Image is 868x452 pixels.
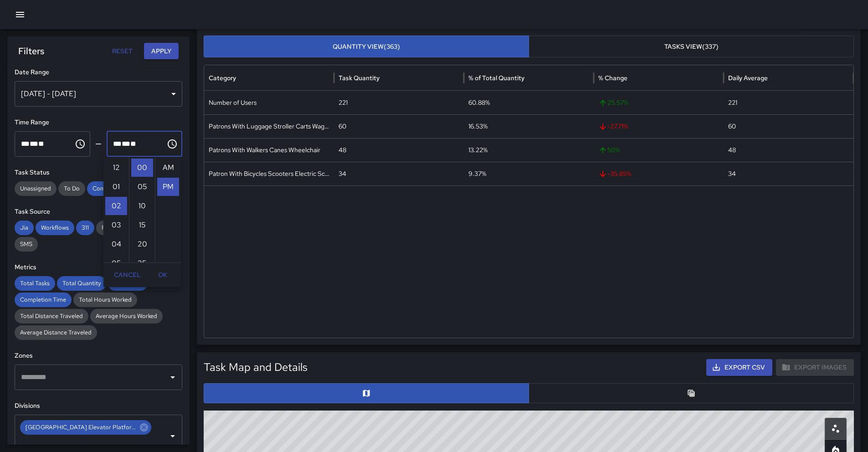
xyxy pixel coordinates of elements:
[15,81,182,107] div: [DATE] - [DATE]
[58,181,85,196] div: To Do
[724,91,853,114] div: 221
[76,221,94,235] div: 311
[36,221,74,235] div: Workflows
[30,140,38,147] span: Minutes
[598,115,719,138] span: -27.71 %
[334,138,464,162] div: 48
[144,43,179,60] button: Apply
[157,178,179,196] li: PM
[15,237,38,252] div: SMS
[87,184,128,193] span: Completed
[15,181,56,196] div: Unassigned
[15,401,182,411] h6: Divisions
[204,162,334,185] div: Patron With Bicycles Scooters Electric Scooters
[334,114,464,138] div: 60
[87,181,128,196] div: Completed
[204,138,334,162] div: Patrons With Walkers Canes Wheelchair
[529,36,854,58] button: Tasks View(337)
[130,140,136,147] span: Meridiem
[724,162,853,185] div: 34
[15,240,38,249] span: SMS
[36,223,74,232] span: Workflows
[131,159,153,177] li: 0 minutes
[113,140,122,147] span: Hours
[131,254,153,272] li: 25 minutes
[209,74,236,82] div: Category
[96,221,121,235] div: Form
[15,351,182,361] h6: Zones
[362,389,371,398] svg: Map
[830,423,841,434] svg: Scatterplot
[339,74,380,82] div: Task Quantity
[38,140,44,147] span: Meridiem
[15,67,182,77] h6: Date Range
[334,162,464,185] div: 34
[204,36,529,58] button: Quantity View(363)
[204,91,334,114] div: Number of Users
[122,140,130,147] span: Minutes
[57,276,106,291] div: Total Quantity
[529,383,854,403] button: Table
[15,221,34,235] div: Jia
[105,216,127,234] li: 3 hours
[15,309,88,324] div: Total Distance Traveled
[157,159,179,177] li: AM
[598,139,719,162] span: 50 %
[15,325,97,340] div: Average Distance Traveled
[129,157,155,262] ul: Select minutes
[71,135,89,153] button: Choose time, selected time is 01:00 PM
[15,279,55,288] span: Total Tasks
[131,197,153,215] li: 10 minutes
[21,140,30,147] span: Hours
[724,138,853,162] div: 48
[20,420,151,435] div: [GEOGRAPHIC_DATA] Elevator Platform
[15,328,97,337] span: Average Distance Traveled
[598,162,719,185] span: -35.85 %
[728,74,768,82] div: Daily Average
[57,279,106,288] span: Total Quantity
[15,293,72,307] div: Completion Time
[105,197,127,215] li: 2 hours
[105,159,127,177] li: 12 hours
[706,359,772,376] button: Export CSV
[148,267,177,283] button: OK
[15,168,182,178] h6: Task Status
[15,118,182,128] h6: Time Range
[204,114,334,138] div: Patrons With Luggage Stroller Carts Wagons
[598,91,719,114] span: 25.57 %
[15,262,182,272] h6: Metrics
[334,91,464,114] div: 221
[58,184,85,193] span: To Do
[464,138,594,162] div: 13.22%
[15,295,72,304] span: Completion Time
[464,114,594,138] div: 16.53%
[90,309,163,324] div: Average Hours Worked
[20,423,142,432] span: [GEOGRAPHIC_DATA] Elevator Platform
[110,267,144,283] button: Cancel
[464,162,594,185] div: 9.37%
[155,157,181,262] ul: Select meridiem
[15,223,34,232] span: Jia
[15,312,88,321] span: Total Distance Traveled
[464,91,594,114] div: 60.88%
[131,235,153,253] li: 20 minutes
[73,293,137,307] div: Total Hours Worked
[131,216,153,234] li: 15 minutes
[204,383,529,403] button: Map
[724,114,853,138] div: 60
[105,254,127,272] li: 5 hours
[96,223,121,232] span: Form
[108,43,137,60] button: Reset
[18,44,44,58] h6: Filters
[105,235,127,253] li: 4 hours
[163,135,181,153] button: Choose time, selected time is 02:00 PM
[103,157,129,262] ul: Select hours
[166,430,179,442] button: Open
[687,389,696,398] svg: Table
[73,295,137,304] span: Total Hours Worked
[598,74,627,82] div: % Change
[131,178,153,196] li: 5 minutes
[15,207,182,217] h6: Task Source
[15,184,56,193] span: Unassigned
[105,178,127,196] li: 1 hours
